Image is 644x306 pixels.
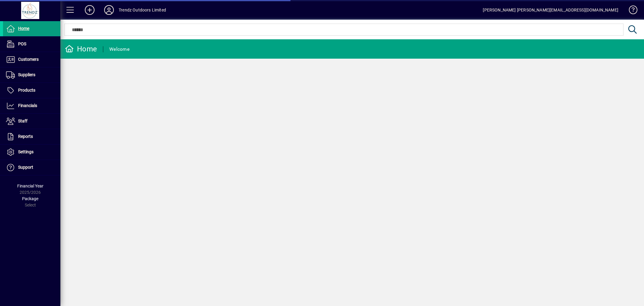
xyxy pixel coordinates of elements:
[22,196,38,201] span: Package
[109,44,130,54] div: Welcome
[624,1,636,21] a: Knowledge Base
[18,88,35,93] span: Products
[3,160,60,175] a: Support
[483,5,618,15] div: [PERSON_NAME] [PERSON_NAME][EMAIL_ADDRESS][DOMAIN_NAME]
[80,5,99,15] button: Add
[3,67,60,83] a: Suppliers
[18,72,35,77] span: Suppliers
[18,134,33,139] span: Reports
[18,57,39,62] span: Customers
[3,145,60,160] a: Settings
[3,129,60,144] a: Reports
[18,149,34,154] span: Settings
[18,103,37,108] span: Financials
[119,5,166,15] div: Trendz Outdoors Limited
[18,165,33,170] span: Support
[18,41,26,46] span: POS
[3,52,60,67] a: Customers
[18,119,27,123] span: Staff
[65,44,97,54] div: Home
[3,98,60,113] a: Financials
[3,83,60,98] a: Products
[3,114,60,129] a: Staff
[18,26,29,31] span: Home
[17,184,43,188] span: Financial Year
[99,5,119,15] button: Profile
[3,37,60,52] a: POS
